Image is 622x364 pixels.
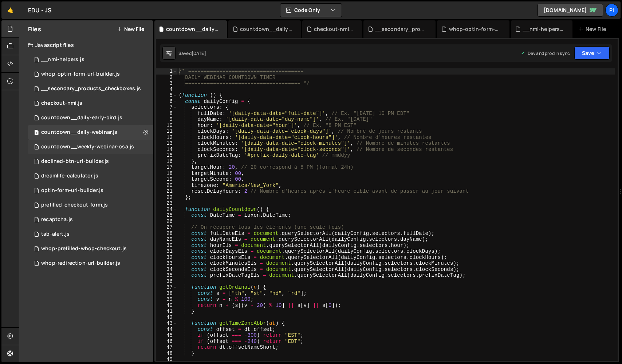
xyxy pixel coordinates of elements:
div: 3 [156,80,177,87]
div: 44 [156,327,177,333]
div: 20 [156,183,177,189]
div: 33 [156,260,177,267]
div: 2 [156,75,177,81]
div: whop-redirection-url-builder.js [41,260,120,267]
div: 12 [156,135,177,141]
div: 14 [156,147,177,153]
div: 15 [156,152,177,159]
div: 25 [156,212,177,219]
div: 34 [156,267,177,273]
div: New File [578,25,609,33]
div: Saved [178,50,206,56]
div: 13 [156,140,177,147]
div: 12844/35655.js [28,227,153,241]
div: 17 [156,164,177,171]
div: 10 [156,123,177,129]
div: 12844/47132.js [28,256,153,271]
div: 48 [156,351,177,357]
div: 35 [156,272,177,279]
div: 12844/47193.js [28,67,153,81]
div: 31 [156,248,177,255]
span: 1 [34,130,39,136]
a: Pi [605,4,618,17]
div: 12844/31893.js [28,183,153,198]
div: 21 [156,188,177,195]
div: optin-form-url-builder.js [41,187,103,194]
div: countdown__daily-webinar.js [166,25,218,33]
div: 12844/31896.js [28,154,153,169]
div: 22 [156,195,177,201]
div: 11 [156,128,177,135]
button: New File [117,26,144,32]
div: 4 [156,87,177,93]
div: __nmi-helpers.js [41,56,84,63]
div: 18 [156,171,177,177]
div: Javascript files [19,38,153,52]
div: 12844/31459.js [28,96,153,111]
div: [DATE] [192,50,206,56]
div: 28 [156,231,177,237]
div: recaptcha.js [41,216,73,223]
div: __nmi-helpers.js [523,25,564,33]
div: 30 [156,243,177,249]
div: tab-alert.js [41,231,70,237]
div: 46 [156,339,177,345]
div: 12844/31643.js [28,140,153,154]
div: declined-btn-url-builder.js [41,158,109,165]
div: 49 [156,356,177,363]
div: 38 [156,291,177,297]
div: 32 [156,255,177,261]
a: [DOMAIN_NAME] [538,4,603,17]
div: 43 [156,320,177,327]
div: 12844/35707.js [28,111,153,125]
div: 12844/34738.js [28,212,153,227]
div: 23 [156,200,177,207]
span: 1 [34,145,39,151]
div: 36 [156,279,177,285]
div: whop-optin-form-url-builder.js [41,71,120,77]
div: whop-prefilled-whop-checkout.js [41,245,127,252]
button: Save [574,47,610,60]
div: 12844/47138.js [28,241,153,256]
div: 7 [156,104,177,111]
div: 29 [156,236,177,243]
div: 24 [156,207,177,213]
div: Dev and prod in sync [520,50,570,56]
h2: Files [28,25,41,33]
div: countdown__daily-webinar.js [41,129,117,136]
div: __secondary_products_checkboxes.js [375,25,427,33]
div: 40 [156,303,177,309]
div: countdown__weekly-webinar-osa.js [41,144,134,150]
a: 🤙 [1,1,19,19]
div: 45 [156,332,177,339]
div: 19 [156,176,177,183]
div: 6 [156,99,177,105]
div: 8 [156,111,177,117]
div: 41 [156,308,177,315]
div: countdown__daily-early-bird.js [41,115,122,121]
div: 1 [156,68,177,75]
div: 39 [156,296,177,303]
div: 12844/34969.js [28,169,153,183]
div: 12844/36864.js [28,125,153,140]
div: checkout-nmi.js [41,100,82,107]
div: countdown__daily-early-bird.js [240,25,292,33]
button: Code Only [280,4,342,17]
div: 5 [156,92,177,99]
div: whop-optin-form-url-builder.js [449,25,501,33]
div: 9 [156,116,177,123]
div: checkout-nmi.js [314,25,353,33]
div: EDU - JS [28,6,52,15]
div: dreamlife-calculator.js [41,173,98,179]
div: 16 [156,159,177,165]
div: prefilled-checkout-form.js [41,202,108,208]
div: 12844/31702.js [28,52,153,67]
div: 26 [156,219,177,225]
div: 42 [156,315,177,321]
div: 12844/31703.js [28,81,155,96]
div: 27 [156,224,177,231]
div: __secondary_products_checkboxes.js [41,85,141,92]
div: 47 [156,344,177,351]
div: 12844/31892.js [28,198,153,212]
